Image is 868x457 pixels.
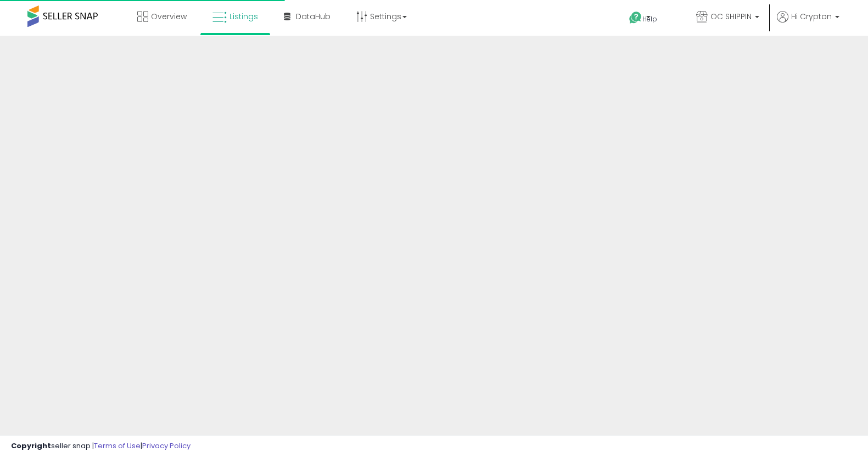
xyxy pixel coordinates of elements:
i: Get Help [629,11,642,25]
a: Hi Crypton [777,11,839,36]
span: Help [642,14,657,24]
span: Listings [229,11,258,22]
a: Privacy Policy [142,441,191,451]
span: Hi Crypton [791,11,832,22]
span: Overview [151,11,187,22]
span: OC SHIPPIN [710,11,752,22]
div: seller snap | | [11,441,191,452]
span: DataHub [296,11,331,22]
a: Terms of Use [94,441,141,451]
a: Help [620,3,679,36]
strong: Copyright [11,441,51,451]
